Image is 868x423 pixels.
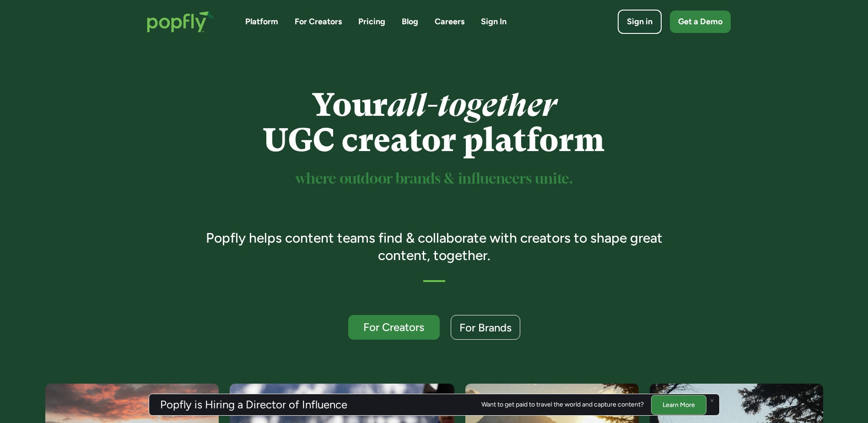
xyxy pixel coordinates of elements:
[356,321,431,333] div: For Creators
[388,87,556,124] em: all-together
[627,16,652,27] div: Sign in
[296,172,573,186] sup: where outdoor brands & influencers unite.
[651,395,706,414] a: Learn More
[678,16,722,27] div: Get a Demo
[138,2,223,42] a: home
[481,16,507,27] a: Sign In
[245,16,278,27] a: Platform
[451,315,520,340] a: For Brands
[481,401,644,408] div: Want to get paid to travel the world and capture content?
[618,10,662,34] a: Sign in
[193,87,675,158] h1: Your UGC creator platform
[295,16,342,27] a: For Creators
[435,16,464,27] a: Careers
[193,229,675,264] h3: Popfly helps content teams find & collaborate with creators to shape great content, together.
[402,16,418,27] a: Blog
[348,315,440,340] a: For Creators
[160,399,347,410] h3: Popfly is Hiring a Director of Influence
[358,16,385,27] a: Pricing
[459,322,512,333] div: For Brands
[670,11,731,33] a: Get a Demo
